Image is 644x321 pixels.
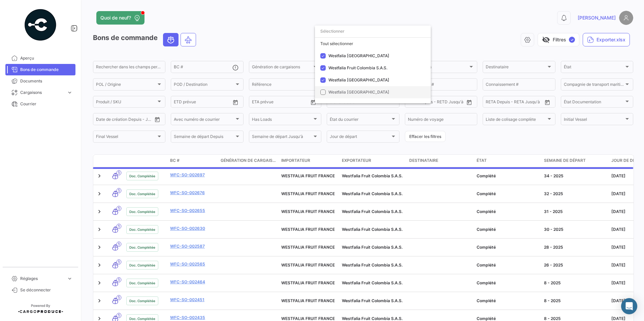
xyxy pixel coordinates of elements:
span: Westfalia [GEOGRAPHIC_DATA] [328,53,389,58]
span: Westfalia [GEOGRAPHIC_DATA] [328,90,389,95]
span: Westfalia [GEOGRAPHIC_DATA] [328,77,389,82]
input: dropdown search [315,25,431,37]
div: Tout sélectionner [315,38,431,50]
div: Abrir Intercom Messenger [621,298,637,314]
span: Westfalia Fruit Colombia S.A.S. [328,65,387,70]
